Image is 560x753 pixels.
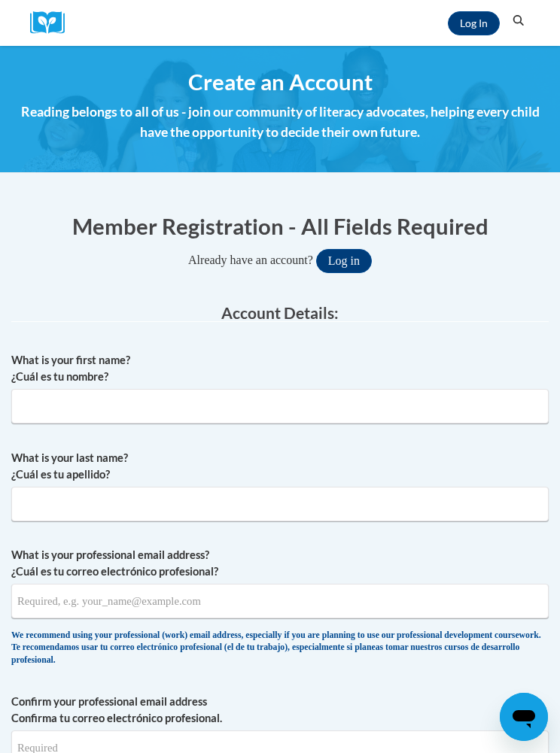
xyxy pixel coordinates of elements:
[30,11,75,35] img: Logo brand
[11,102,549,142] h4: Reading belongs to all of us - join our community of literacy advocates, helping every child have...
[11,487,549,521] input: Metadata input
[316,249,372,273] button: Log in
[11,389,549,424] input: Metadata input
[11,211,549,241] h1: Member Registration - All Fields Required
[11,547,549,580] label: What is your professional email address? ¿Cuál es tu correo electrónico profesional?
[30,11,75,35] a: Cox Campus
[11,630,549,666] div: We recommend using your professional (work) email address, especially if you are planning to use ...
[221,303,339,322] span: Account Details:
[188,254,313,266] span: Already have an account?
[11,352,549,385] label: What is your first name? ¿Cuál es tu nombre?
[11,584,549,618] input: Metadata input
[507,12,530,30] button: Search
[11,450,549,483] label: What is your last name? ¿Cuál es tu apellido?
[188,68,373,95] span: Create an Account
[11,694,549,727] label: Confirm your professional email address Confirma tu correo electrónico profesional.
[500,693,548,741] iframe: Button to launch messaging window
[448,11,500,35] a: Log In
